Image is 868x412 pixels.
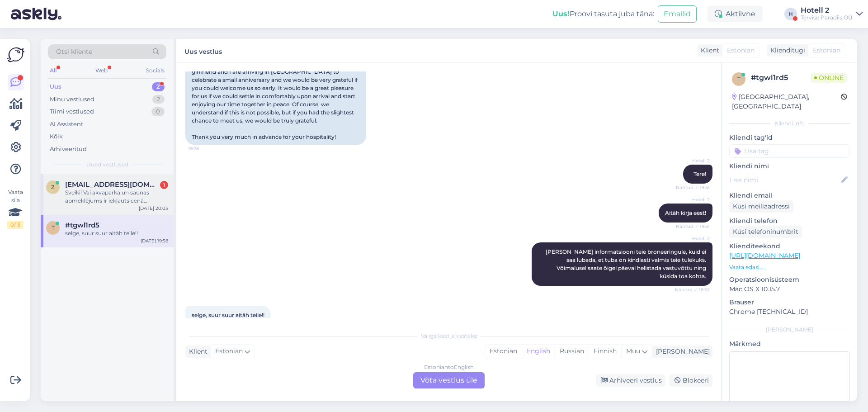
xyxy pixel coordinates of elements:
div: Tervise Paradiis OÜ [801,14,853,21]
div: Blokeeri [669,374,712,387]
span: selge, suur suur aitäh teile!! [192,312,264,318]
div: AI Assistent [50,120,83,129]
p: Kliendi email [729,191,850,200]
p: Kliendi telefon [729,216,850,226]
div: Arhiveeritud [50,145,87,154]
div: 0 / 3 [7,221,24,229]
span: 19:28 [188,145,222,152]
span: Online [811,73,847,83]
div: Kliendi info [729,119,850,128]
div: H [784,8,797,20]
p: Operatsioonisüsteem [729,275,850,284]
div: All [48,65,58,76]
img: Askly Logo [7,46,24,63]
span: Estonian [215,346,243,356]
div: 0 [151,107,165,116]
div: Sveiki! Vai akvaparka un saunas apmeklējums ir iekļauts cenā nakšņojot no svētdienas līdz otrdien... [65,189,168,205]
div: Võta vestlus üle [413,372,485,388]
div: Russian [555,345,589,358]
p: Brauser [729,298,850,307]
div: Socials [144,65,166,76]
div: Küsi meiliaadressi [729,200,793,213]
span: Nähtud ✓ 19:51 [676,184,710,191]
span: Estonian [727,46,755,55]
span: [PERSON_NAME] informatsiooni teie broneeringule, kuid ei saa lubada, et tuba on kindlasti valmis ... [546,248,708,279]
div: Hello, dear Terviseparadiisi team I have a reservation with you (EE330615, in the name of [PERSON... [185,7,366,145]
div: [PERSON_NAME] [729,326,850,334]
span: Uued vestlused [86,161,128,169]
div: [GEOGRAPHIC_DATA], [GEOGRAPHIC_DATA] [732,92,841,111]
span: z [51,184,55,190]
span: #tgwl1rd5 [65,221,99,229]
span: Hotell 2 [676,157,710,164]
span: zanda.jurgevica@gmail.com [65,180,159,189]
div: Tiimi vestlused [50,107,94,116]
div: Klienditugi [767,46,805,55]
p: Chrome [TECHNICAL_ID] [729,307,850,317]
div: 2 [152,82,165,91]
span: Hotell 2 [676,196,710,203]
div: Arhiveeri vestlus [596,374,665,387]
div: Aktiivne [708,6,763,22]
div: Web [94,65,109,76]
div: [DATE] 20:03 [139,205,168,212]
span: Nähtud ✓ 19:52 [675,286,710,293]
div: [DATE] 19:58 [141,237,168,244]
span: Aitäh kirja eest! [665,209,706,216]
p: Kliendi tag'id [729,133,850,142]
span: Estonian [813,46,840,55]
p: Mac OS X 10.15.7 [729,284,850,294]
div: Kõik [50,132,63,141]
div: Estonian [485,345,522,358]
span: Hotell 2 [676,235,710,242]
div: Vaata siia [7,188,24,229]
div: [PERSON_NAME] [652,347,710,356]
div: Klient [697,46,719,55]
span: Nähtud ✓ 19:51 [676,223,710,230]
p: Märkmed [729,339,850,349]
input: Lisa tag [729,144,850,158]
div: Valige keel ja vastake [185,332,712,340]
button: Emailid [658,5,697,23]
span: Muu [626,347,640,355]
input: Lisa nimi [730,175,840,185]
div: Hotell 2 [801,7,853,14]
div: Estonian to English [424,363,474,371]
span: Otsi kliente [56,47,92,57]
div: Minu vestlused [50,95,94,104]
p: Vaata edasi ... [729,263,850,271]
b: Uus! [552,9,570,18]
div: # tgwl1rd5 [751,72,811,83]
div: Finnish [589,345,621,358]
a: [URL][DOMAIN_NAME] [729,251,800,260]
div: Proovi tasuta juba täna: [552,9,654,19]
div: English [522,345,555,358]
span: t [737,76,741,82]
div: selge, suur suur aitäh teile!! [65,229,168,237]
div: Küsi telefoninumbrit [729,226,802,238]
div: Uus [50,82,61,91]
div: Klient [185,347,208,356]
p: Klienditeekond [729,242,850,251]
div: 2 [152,95,165,104]
label: Uus vestlus [184,44,222,57]
p: Kliendi nimi [729,161,850,171]
div: 1 [160,181,168,189]
span: Tere! [693,170,706,177]
a: Hotell 2Tervise Paradiis OÜ [801,7,863,21]
span: t [52,224,55,231]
